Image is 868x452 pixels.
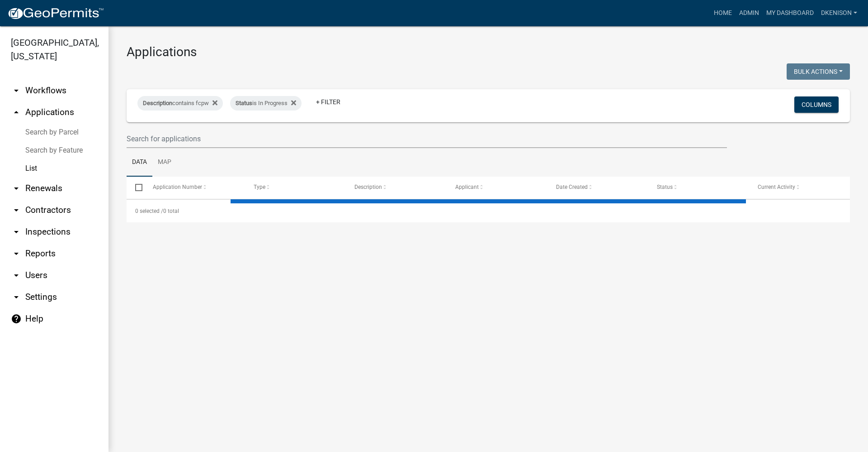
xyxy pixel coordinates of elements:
[127,44,850,60] h3: Applications
[648,177,749,198] datatable-header-cell: Status
[11,107,22,118] i: arrow_drop_up
[11,226,22,237] i: arrow_drop_down
[556,184,588,190] span: Date Created
[127,130,727,148] input: Search for applications
[127,148,152,177] a: Data
[309,94,348,110] a: + Filter
[817,5,861,22] a: dkenison
[127,200,850,222] div: 0 total
[657,184,673,190] span: Status
[763,5,817,22] a: My Dashboard
[794,96,839,113] button: Columns
[346,177,447,198] datatable-header-cell: Description
[152,148,177,177] a: Map
[236,100,252,106] span: Status
[11,205,22,216] i: arrow_drop_down
[758,184,795,190] span: Current Activity
[547,177,648,198] datatable-header-cell: Date Created
[447,177,547,198] datatable-header-cell: Applicant
[710,5,736,22] a: Home
[455,184,479,190] span: Applicant
[736,5,763,22] a: Admin
[354,184,382,190] span: Description
[11,270,22,281] i: arrow_drop_down
[137,96,223,111] div: contains fcpw
[11,292,22,303] i: arrow_drop_down
[135,208,163,214] span: 0 selected /
[11,248,22,259] i: arrow_drop_down
[749,177,850,198] datatable-header-cell: Current Activity
[153,184,202,190] span: Application Number
[11,85,22,96] i: arrow_drop_down
[144,177,245,198] datatable-header-cell: Application Number
[11,313,22,324] i: help
[230,96,302,111] div: is In Progress
[254,184,265,190] span: Type
[11,183,22,194] i: arrow_drop_down
[143,100,172,106] span: Description
[787,63,850,80] button: Bulk Actions
[127,177,144,198] datatable-header-cell: Select
[245,177,345,198] datatable-header-cell: Type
